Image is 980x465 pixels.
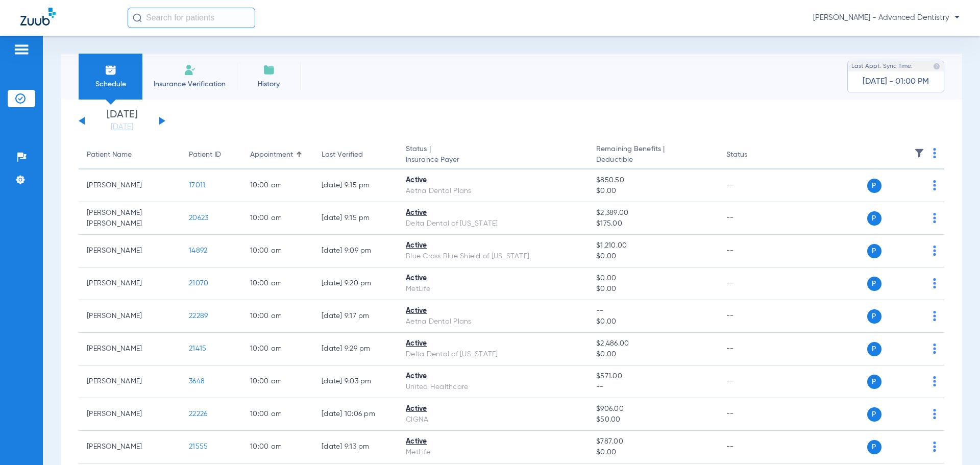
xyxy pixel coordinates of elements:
[596,251,709,262] span: $0.00
[189,410,207,418] span: 22226
[718,398,787,431] td: --
[851,61,913,71] span: Last Appt. Sync Time:
[189,443,208,450] span: 21555
[313,398,398,431] td: [DATE] 10:06 PM
[867,375,881,389] span: P
[596,447,709,458] span: $0.00
[189,150,221,160] div: Patient ID
[105,64,117,76] img: Schedule
[189,182,205,189] span: 17011
[718,169,787,202] td: --
[313,202,398,235] td: [DATE] 9:15 PM
[406,306,580,316] div: Active
[79,235,181,267] td: [PERSON_NAME]
[933,180,936,190] img: group-dot-blue.svg
[933,278,936,288] img: group-dot-blue.svg
[313,169,398,202] td: [DATE] 9:15 PM
[596,240,709,251] span: $1,210.00
[718,431,787,463] td: --
[242,431,313,463] td: 10:00 AM
[242,267,313,300] td: 10:00 AM
[718,202,787,235] td: --
[596,208,709,218] span: $2,389.00
[79,398,181,431] td: [PERSON_NAME]
[79,300,181,333] td: [PERSON_NAME]
[406,349,580,360] div: Delta Dental of [US_STATE]
[406,208,580,218] div: Active
[313,431,398,463] td: [DATE] 9:13 PM
[718,333,787,365] td: --
[933,63,940,70] img: last sync help info
[596,284,709,295] span: $0.00
[718,300,787,333] td: --
[406,414,580,425] div: CIGNA
[596,155,709,165] span: Deductible
[242,365,313,398] td: 10:00 AM
[189,214,208,222] span: 20623
[87,150,173,160] div: Patient Name
[867,277,881,291] span: P
[242,169,313,202] td: 10:00 AM
[588,141,718,169] th: Remaining Benefits |
[313,300,398,333] td: [DATE] 9:17 PM
[406,251,580,262] div: Blue Cross Blue Shield of [US_STATE]
[867,244,881,258] span: P
[406,404,580,414] div: Active
[13,43,30,56] img: hamburger-icon
[398,141,588,169] th: Status |
[914,148,924,158] img: filter.svg
[189,345,206,352] span: 21415
[867,440,881,454] span: P
[242,300,313,333] td: 10:00 AM
[933,442,936,452] img: group-dot-blue.svg
[250,150,305,160] div: Appointment
[79,333,181,365] td: [PERSON_NAME]
[933,311,936,321] img: group-dot-blue.svg
[189,247,207,254] span: 14892
[322,150,389,160] div: Last Verified
[596,175,709,186] span: $850.50
[189,280,208,287] span: 21070
[596,414,709,425] span: $50.00
[313,333,398,365] td: [DATE] 9:29 PM
[867,211,881,226] span: P
[406,338,580,349] div: Active
[596,371,709,382] span: $571.00
[263,64,275,76] img: History
[79,431,181,463] td: [PERSON_NAME]
[20,8,56,26] img: Zuub Logo
[406,186,580,197] div: Aetna Dental Plans
[242,202,313,235] td: 10:00 AM
[718,235,787,267] td: --
[718,141,787,169] th: Status
[867,407,881,422] span: P
[596,349,709,360] span: $0.00
[406,316,580,327] div: Aetna Dental Plans
[244,79,293,89] span: History
[87,150,132,160] div: Patient Name
[867,342,881,356] span: P
[406,284,580,295] div: MetLife
[250,150,293,160] div: Appointment
[79,169,181,202] td: [PERSON_NAME]
[406,240,580,251] div: Active
[242,333,313,365] td: 10:00 AM
[86,79,135,89] span: Schedule
[79,202,181,235] td: [PERSON_NAME] [PERSON_NAME]
[242,235,313,267] td: 10:00 AM
[189,312,208,320] span: 22289
[133,13,142,22] img: Search Icon
[406,436,580,447] div: Active
[933,409,936,419] img: group-dot-blue.svg
[189,150,234,160] div: Patient ID
[596,186,709,197] span: $0.00
[596,404,709,414] span: $906.00
[189,378,205,385] span: 3648
[406,218,580,229] div: Delta Dental of [US_STATE]
[406,273,580,284] div: Active
[933,148,936,158] img: group-dot-blue.svg
[79,365,181,398] td: [PERSON_NAME]
[313,267,398,300] td: [DATE] 9:20 PM
[79,267,181,300] td: [PERSON_NAME]
[813,13,960,23] span: [PERSON_NAME] - Advanced Dentistry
